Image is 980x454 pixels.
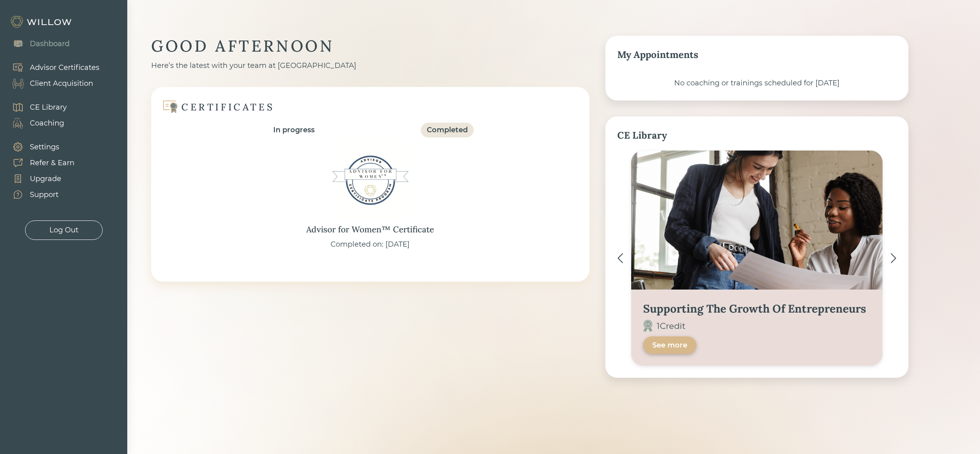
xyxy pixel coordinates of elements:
[151,60,589,71] div: Here’s the latest with your team at [GEOGRAPHIC_DATA]
[617,48,896,62] div: My Appointments
[652,340,687,350] div: See more
[4,36,70,52] a: Dashboard
[30,102,67,113] div: CE Library
[331,141,410,220] img: Advisor for Women™ Certificate Badge
[30,158,74,168] div: Refer & Earn
[331,239,410,250] div: Completed on: [DATE]
[427,125,468,135] div: Completed
[30,174,61,184] div: Upgrade
[617,253,623,263] img: <
[643,301,866,316] div: Supporting The Growth Of Entrepreneurs
[891,253,896,263] img: >
[151,36,589,56] div: GOOD AFTERNOON
[306,223,434,236] div: Advisor for Women™ Certificate
[4,139,74,155] a: Settings
[4,60,99,75] a: Advisor Certificates
[657,320,686,332] div: 1 Credit
[30,189,58,200] div: Support
[30,39,70,49] div: Dashboard
[273,125,315,135] div: In progress
[30,78,93,89] div: Client Acquisition
[30,118,64,129] div: Coaching
[4,155,74,171] a: Refer & Earn
[4,115,67,131] a: Coaching
[181,101,274,113] div: CERTIFICATES
[617,78,896,89] div: No coaching or trainings scheduled for [DATE]
[30,62,99,73] div: Advisor Certificates
[617,128,896,143] div: CE Library
[4,75,99,91] a: Client Acquisition
[10,15,74,28] img: Willow
[4,171,74,187] a: Upgrade
[30,142,59,153] div: Settings
[4,99,67,115] a: CE Library
[49,225,78,236] div: Log Out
